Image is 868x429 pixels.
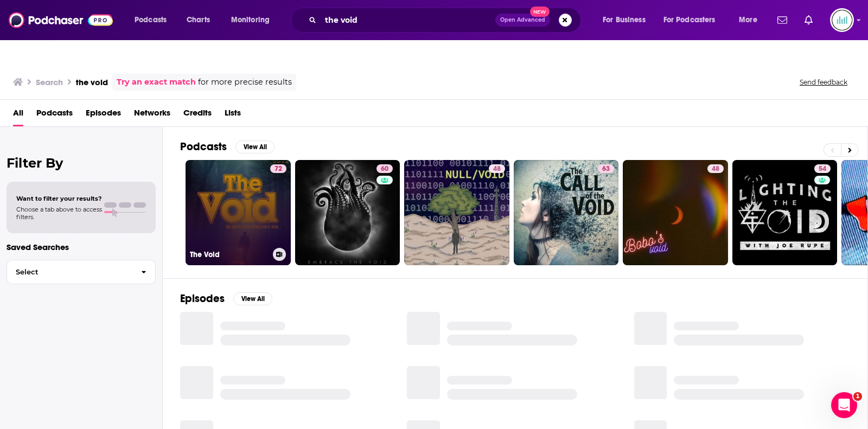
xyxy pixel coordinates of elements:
[134,104,170,126] a: Networks
[830,8,854,32] button: Show profile menu
[773,11,792,29] a: Show notifications dropdown
[16,195,102,202] span: Want to filter your results?
[36,77,63,87] h3: Search
[16,206,102,221] span: Choose a tab above to access filters.
[36,104,73,126] a: Podcasts
[180,292,272,305] a: EpisodesView All
[86,104,121,126] a: Episodes
[489,164,505,173] a: 48
[295,160,400,265] a: 60
[231,12,270,28] span: Monitoring
[301,8,591,33] div: Search podcasts, credits, & more...
[623,160,728,265] a: 48
[595,11,659,29] button: open menu
[275,164,282,175] span: 72
[117,76,196,88] a: Try an exact match
[180,292,225,305] h2: Episodes
[381,164,388,175] span: 60
[656,11,731,29] button: open menu
[739,12,757,28] span: More
[135,12,167,28] span: Podcasts
[404,160,509,265] a: 48
[514,160,619,265] a: 63
[198,76,292,88] span: for more precise results
[853,392,862,401] span: 1
[830,8,854,32] img: User Profile
[183,104,212,126] a: Credits
[707,164,724,173] a: 48
[190,250,269,259] h3: The Void
[830,8,854,32] span: Logged in as podglomerate
[321,11,495,29] input: Search podcasts, credits, & more...
[270,164,286,173] a: 72
[598,164,614,173] a: 63
[7,242,156,252] p: Saved Searches
[732,160,838,265] a: 54
[225,104,241,126] a: Lists
[663,12,716,28] span: For Podcasters
[76,77,108,87] h3: the void
[819,164,826,175] span: 54
[235,140,275,153] button: View All
[731,11,771,29] button: open menu
[187,12,210,28] span: Charts
[7,268,132,276] span: Select
[186,160,291,265] a: 72The Void
[800,11,817,29] a: Show notifications dropdown
[602,164,610,175] span: 63
[7,155,156,171] h2: Filter By
[796,78,851,87] button: Send feedback
[376,164,393,173] a: 60
[603,12,646,28] span: For Business
[831,392,857,418] iframe: Intercom live chat
[180,11,216,29] a: Charts
[127,11,181,29] button: open menu
[530,7,550,17] span: New
[224,11,284,29] button: open menu
[13,104,23,126] a: All
[9,10,113,30] img: Podchaser - Follow, Share and Rate Podcasts
[180,140,227,153] h2: Podcasts
[233,292,272,305] button: View All
[712,164,719,175] span: 48
[495,14,550,27] button: Open AdvancedNew
[7,260,156,284] button: Select
[814,164,831,173] a: 54
[180,140,275,153] a: PodcastsView All
[500,17,545,23] span: Open Advanced
[493,164,501,175] span: 48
